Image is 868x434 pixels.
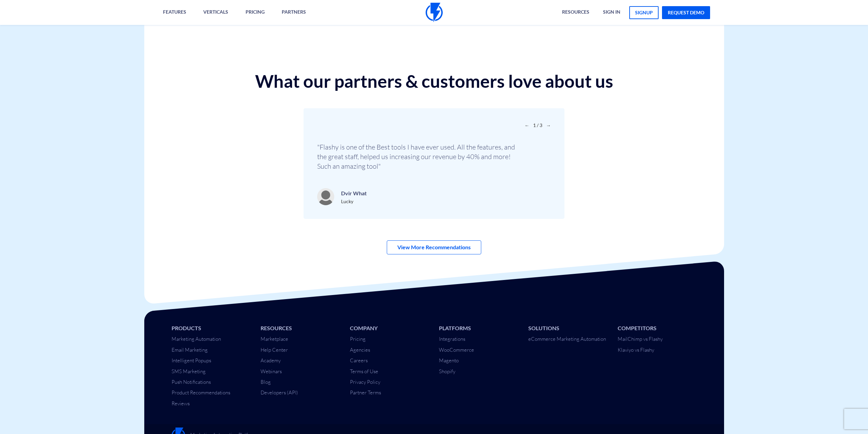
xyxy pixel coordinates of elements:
a: Shopify [439,368,455,375]
li: Solutions [528,324,607,332]
a: View More Recommendations [387,240,481,254]
a: eCommerce Marketing Automation [528,336,606,342]
h2: What our partners & customers love about us [144,71,724,91]
a: Magento [439,357,459,364]
a: Webinars [261,368,282,375]
a: MailChimp vs Flashy [618,336,663,342]
a: Product Recommendations [172,389,230,396]
div: 1 / 3 [304,108,564,219]
li: Competitors [618,324,697,332]
a: Push Notifications [172,379,211,385]
span: Next slide [546,122,551,128]
a: Email Marketing [172,347,208,353]
p: Dvir What [341,188,367,198]
a: Reviews [172,400,190,407]
li: Resources [261,324,340,332]
a: Agencies [350,347,370,353]
a: SMS Marketing [172,368,206,375]
span: Lucky [341,198,353,204]
li: Platforms [439,324,518,332]
a: WooCommerce [439,347,474,353]
a: Academy [261,357,281,364]
a: Marketing Automation [172,336,221,342]
a: Intelligent Popups [172,357,211,364]
a: Careers [350,357,368,364]
a: Pricing [350,336,366,342]
a: signup [629,6,659,19]
a: Partner Terms [350,389,381,396]
li: Products [172,324,251,332]
li: Company [350,324,429,332]
a: Integrations [439,336,465,342]
img: unknown-user.jpg [317,188,334,205]
a: Terms of Use [350,368,378,375]
span: Previous slide [525,122,529,128]
a: request demo [662,6,710,19]
a: Blog [261,379,271,385]
p: "Flashy is one of the Best tools I have ever used. All the features, and the great staff, helped ... [317,142,522,171]
span: 1 / 3 [530,122,545,128]
a: Privacy Policy [350,379,380,385]
a: Marketplace [261,336,288,342]
a: Help Center [261,347,288,353]
a: Klaviyo vs Flashy [618,347,654,353]
a: Developers (API) [261,389,298,396]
